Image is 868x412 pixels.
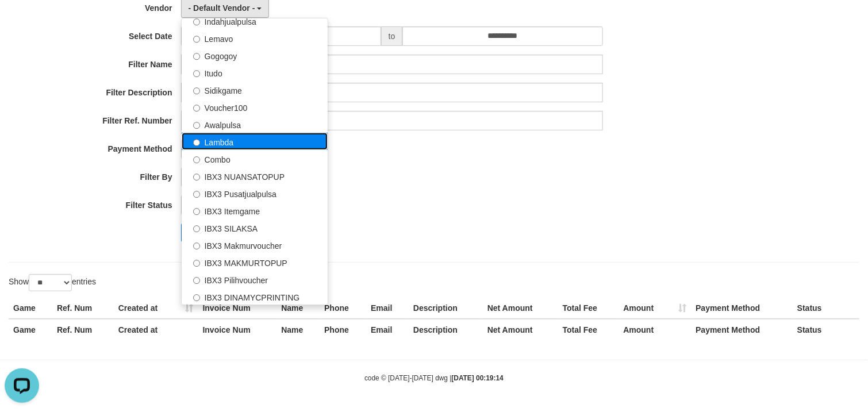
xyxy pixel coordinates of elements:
th: Payment Method [691,319,793,340]
th: Total Fee [558,298,619,319]
label: Lemavo [182,29,328,47]
label: IBX3 Makmurvoucher [182,236,328,253]
label: Voucher100 [182,98,328,115]
label: IBX3 NUANSATOPUP [182,167,328,184]
th: Ref. Num [52,298,114,319]
input: IBX3 NUANSATOPUP [193,174,201,181]
label: IBX3 Itemgame [182,202,328,219]
label: Show entries [9,274,96,291]
input: IBX3 Pusatjualpulsa [193,191,201,198]
label: Lambda [182,133,328,150]
input: Awalpulsa [193,122,201,129]
input: IBX3 MAKMURTOPUP [193,260,201,267]
th: Status [793,298,859,319]
label: Itudo [182,64,328,81]
th: Name [276,319,320,340]
label: IBX3 SILAKSA [182,219,328,236]
label: Awalpulsa [182,115,328,133]
th: Phone [320,319,366,340]
th: Status [793,319,859,340]
th: Payment Method [691,298,793,319]
label: IBX3 Pusatjualpulsa [182,184,328,202]
label: Sidikgame [182,81,328,98]
span: - Default Vendor - [189,3,255,13]
label: Gogogoy [182,47,328,64]
th: Invoice Num [198,298,277,319]
input: Sidikgame [193,87,201,95]
input: Lemavo [193,36,201,43]
th: Game [9,298,52,319]
input: Combo [193,156,201,164]
span: to [381,26,403,46]
th: Invoice Num [198,319,277,340]
th: Created at [114,319,198,340]
th: Ref. Num [52,319,114,340]
input: Itudo [193,70,201,78]
small: code © [DATE]-[DATE] dwg | [364,374,504,382]
label: Indahjualpulsa [182,12,328,29]
th: Description [409,298,483,319]
input: Lambda [193,139,201,147]
input: Indahjualpulsa [193,18,201,26]
th: Description [409,319,483,340]
input: Gogogoy [193,53,201,60]
input: IBX3 Itemgame [193,208,201,215]
input: IBX3 SILAKSA [193,225,201,233]
th: Amount [619,319,692,340]
strong: [DATE] 00:19:14 [452,374,504,382]
label: IBX3 Pilihvoucher [182,271,328,288]
button: Open LiveChat chat widget [5,5,39,39]
input: IBX3 DINAMYCPRINTING [193,294,201,302]
th: Email [366,298,409,319]
input: IBX3 Pilihvoucher [193,277,201,284]
th: Name [276,298,320,319]
th: Amount [619,298,692,319]
th: Created at [114,298,198,319]
th: Email [366,319,409,340]
label: IBX3 MAKMURTOPUP [182,253,328,271]
th: Total Fee [558,319,619,340]
input: Voucher100 [193,105,201,112]
th: Net Amount [483,298,558,319]
label: Combo [182,150,328,167]
input: IBX3 Makmurvoucher [193,242,201,250]
th: Net Amount [483,319,558,340]
select: Showentries [29,274,72,291]
label: IBX3 DINAMYCPRINTING [182,288,328,305]
th: Phone [320,298,366,319]
th: Game [9,319,52,340]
